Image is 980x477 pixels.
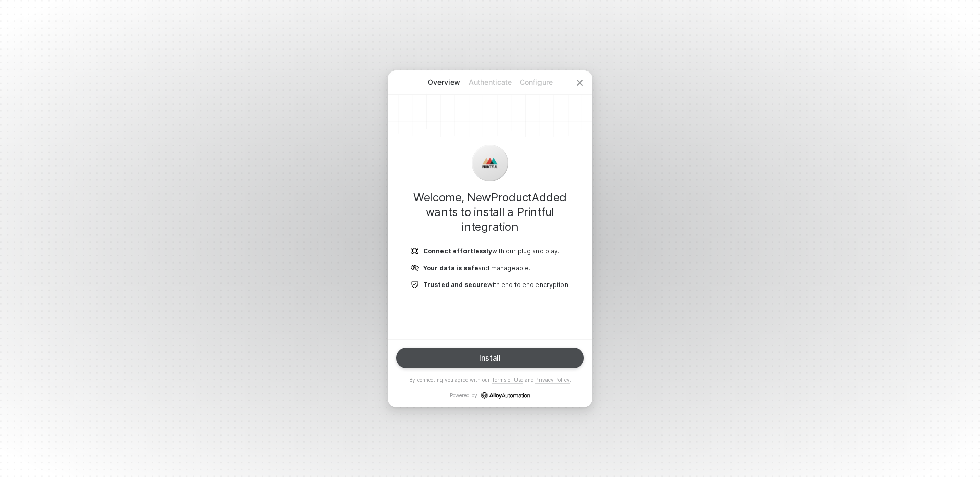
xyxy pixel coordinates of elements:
img: icon [482,155,498,171]
div: Install [479,354,501,362]
p: Authenticate [467,77,513,87]
p: with our plug and play. [423,247,559,255]
p: By connecting you agree with our and . [409,376,571,384]
button: Install [396,348,584,368]
img: icon [411,280,419,289]
p: Overview [421,77,467,87]
a: Privacy Policy [535,377,570,384]
b: Your data is safe [423,264,478,272]
p: and manageable. [423,264,530,272]
h1: Welcome, NewProductAdded wants to install a Printful integration [404,190,576,234]
img: icon [411,264,419,272]
a: Terms of Use [492,377,523,384]
b: Trusted and secure [423,281,487,289]
img: icon [411,247,419,255]
b: Connect effortlessly [423,247,492,255]
a: icon-success [481,392,530,399]
p: Configure [513,77,559,87]
span: icon-close [576,79,584,87]
p: Powered by [450,392,530,399]
p: with end to end encryption. [423,280,570,289]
